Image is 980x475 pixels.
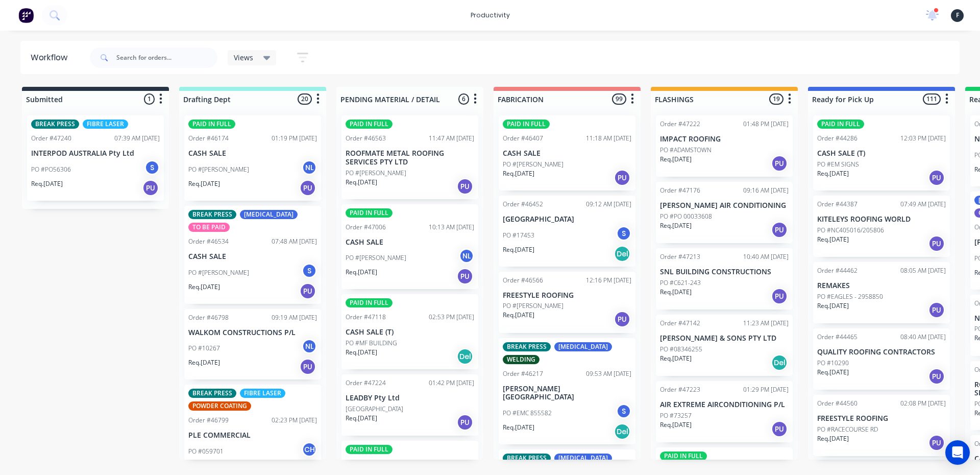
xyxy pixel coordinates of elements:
[900,134,946,143] div: 12:03 PM [DATE]
[188,416,229,425] div: Order #46799
[554,454,612,463] div: [MEDICAL_DATA]
[817,235,849,244] p: Req. [DATE]
[817,301,849,311] p: Req. [DATE]
[817,425,878,434] p: PO #RACECOURSE RD
[900,399,946,408] div: 02:08 PM [DATE]
[240,210,298,219] div: [MEDICAL_DATA]
[503,120,550,129] div: PAID IN FULL
[346,348,377,357] p: Req. [DATE]
[817,368,849,377] p: Req. [DATE]
[503,160,563,169] p: PO #[PERSON_NAME]
[503,454,551,463] div: BREAK PRESS
[554,342,612,351] div: [MEDICAL_DATA]
[188,223,230,232] div: TO BE PAID
[346,328,474,337] p: CASH SALE (T)
[457,348,473,365] div: Del
[743,252,789,262] div: 10:40 AM [DATE]
[499,338,635,445] div: BREAK PRESS[MEDICAL_DATA]WELDINGOrder #4621709:53 AM [DATE][PERSON_NAME][GEOGRAPHIC_DATA]PO #EMC ...
[459,248,474,264] div: NL
[656,182,793,243] div: Order #4717609:16 AM [DATE][PERSON_NAME] AIR CONDITIONINGPO #PO 00033608Req.[DATE]PU
[817,149,946,158] p: CASH SALE (T)
[346,223,386,232] div: Order #47006
[499,196,635,267] div: Order #4645209:12 AM [DATE][GEOGRAPHIC_DATA]PO #17453SReq.[DATE]Del
[900,200,946,209] div: 07:49 AM [DATE]
[660,288,692,297] p: Req. [DATE]
[457,268,473,284] div: PU
[346,313,386,322] div: Order #47118
[346,253,406,263] p: PO #[PERSON_NAME]
[503,215,631,224] p: [GEOGRAPHIC_DATA]
[660,135,789,144] p: IMPACT ROOFING
[813,115,950,191] div: PAID IN FULLOrder #4428612:03 PM [DATE]CASH SALE (T)PO #EM SIGNSReq.[DATE]PU
[928,235,945,252] div: PU
[346,208,393,218] div: PAID IN FULL
[928,302,945,318] div: PU
[945,440,970,465] div: Open Intercom Messenger
[272,416,317,425] div: 02:23 PM [DATE]
[586,200,631,209] div: 09:12 AM [DATE]
[114,134,160,143] div: 07:39 AM [DATE]
[341,204,478,290] div: PAID IN FULLOrder #4700610:13 AM [DATE]CASH SALEPO #[PERSON_NAME]NLReq.[DATE]PU
[144,160,160,175] div: S
[302,339,317,354] div: NL
[660,278,701,288] p: PO #C621-243
[499,115,635,191] div: PAID IN FULLOrder #4640711:18 AM [DATE]CASH SALEPO #[PERSON_NAME]Req.[DATE]PU
[346,134,386,143] div: Order #46563
[660,452,707,461] div: PAID IN FULL
[503,342,551,351] div: BREAK PRESS
[188,237,229,246] div: Order #46534
[346,178,377,187] p: Req. [DATE]
[503,301,563,311] p: PO #[PERSON_NAME]
[817,120,864,129] div: PAID IN FULL
[240,389,285,398] div: FIBRE LASER
[771,155,788,172] div: PU
[188,210,236,219] div: BREAK PRESS
[302,160,317,175] div: NL
[31,120,79,129] div: BREAK PRESS
[660,268,789,276] p: SNL BUILDING CONSTRUCTIONS
[142,180,159,196] div: PU
[817,359,849,368] p: PO #10290
[429,134,474,143] div: 11:47 AM [DATE]
[346,268,377,277] p: Req. [DATE]
[346,169,406,178] p: PO #[PERSON_NAME]
[31,149,160,158] p: INTERPOD AUSTRALIA Pty Ltd
[188,431,317,440] p: PLE COMMERCIAL
[660,400,789,409] p: AIR EXTREME AIRCONDITIONING P/L
[503,311,534,320] p: Req. [DATE]
[188,268,249,277] p: PO #[PERSON_NAME]
[188,165,249,174] p: PO #[PERSON_NAME]
[660,334,789,343] p: [PERSON_NAME] & SONS PTY LTD
[660,221,692,230] p: Req. [DATE]
[341,115,478,199] div: PAID IN FULLOrder #4656311:47 AM [DATE]ROOFMATE METAL ROOFING SERVICES PTY LTDPO #[PERSON_NAME]Re...
[346,149,474,167] p: ROOFMATE METAL ROOFING SERVICES PTY LTD
[184,309,321,380] div: Order #4679809:19 AM [DATE]WALKOM CONSTRUCTIONS P/LPO #10267NLReq.[DATE]PU
[188,447,224,456] p: PO #059701
[586,276,631,285] div: 12:16 PM [DATE]
[346,120,393,129] div: PAID IN FULL
[300,180,316,196] div: PU
[586,134,631,143] div: 11:18 AM [DATE]
[341,294,478,369] div: PAID IN FULLOrder #4711802:53 PM [DATE]CASH SALE (T)PO #MF BUILDINGReq.[DATE]Del
[900,332,946,342] div: 08:40 AM [DATE]
[614,423,630,440] div: Del
[188,401,251,411] div: POWDER COATING
[817,292,883,301] p: PO #EAGLES - 2958850
[817,399,857,408] div: Order #44560
[457,414,473,431] div: PU
[27,115,164,201] div: BREAK PRESSFIBRE LASEROrder #4724007:39 AM [DATE]INTERPOD AUSTRALIA Pty LtdPO #PO56306SReq.[DATE]PU
[928,368,945,385] div: PU
[188,389,236,398] div: BREAK PRESS
[813,262,950,323] div: Order #4446208:05 AM [DATE]REMAKESPO #EAGLES - 2958850Req.[DATE]PU
[614,311,630,327] div: PU
[817,414,946,423] p: FREESTYLE ROOFING
[660,212,712,221] p: PO #PO 00033608
[503,291,631,300] p: FREESTYLE ROOFING
[503,169,534,178] p: Req. [DATE]
[234,52,253,63] span: Views
[346,405,403,414] p: [GEOGRAPHIC_DATA]
[346,378,386,388] div: Order #47224
[656,248,793,310] div: Order #4721310:40 AM [DATE]SNL BUILDING CONSTRUCTIONSPO #C621-243Req.[DATE]PU
[817,348,946,357] p: QUALITY ROOFING CONTRACTORS
[18,8,34,23] img: Factory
